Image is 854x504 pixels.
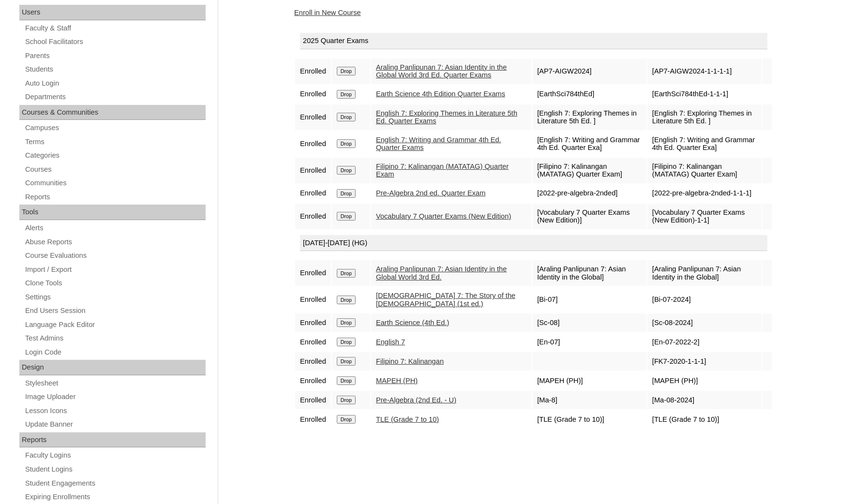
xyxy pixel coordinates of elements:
[19,5,206,20] div: Users
[532,410,646,429] td: [TLE (Grade 7 to 10)]
[532,204,646,229] td: [Vocabulary 7 Quarter Exams (New Edition)]
[376,136,501,152] a: English 7: Writing and Grammar 4th Ed. Quarter Exams
[376,357,444,365] a: Filipino 7: Kalinangan
[647,410,762,429] td: [TLE (Grade 7 to 10)]
[294,9,361,16] a: Enroll in New Course
[376,377,418,385] a: MAPEH (PH)
[19,205,206,220] div: Tools
[532,260,646,286] td: [Araling Panlipunan 7: Asian Identity in the Global]
[337,139,356,148] input: Drop
[647,260,762,286] td: [Araling Panlipunan 7: Asian Identity in the Global]
[295,158,331,183] td: Enrolled
[647,287,762,312] td: [Bi-07-2024]
[337,376,356,385] input: Drop
[337,166,356,175] input: Drop
[24,163,206,176] a: Courses
[24,346,206,358] a: Login Code
[376,338,405,346] a: English 7
[24,491,206,503] a: Expiring Enrollments
[647,158,762,183] td: [Filipino 7: Kalinangan (MATATAG) Quarter Exam]
[24,77,206,89] a: Auto Login
[376,265,507,281] a: Araling Panlipunan 7: Asian Identity in the Global World 3rd Ed.
[647,333,762,351] td: [En-07-2022-2]
[532,158,646,183] td: [Filipino 7: Kalinangan (MATATAG) Quarter Exam]
[337,357,356,366] input: Drop
[24,63,206,75] a: Students
[24,377,206,389] a: Stylesheet
[19,360,206,375] div: Design
[337,113,356,121] input: Drop
[24,50,206,62] a: Parents
[337,318,356,327] input: Drop
[337,296,356,304] input: Drop
[19,432,206,448] div: Reports
[24,463,206,475] a: Student Logins
[24,305,206,317] a: End Users Session
[337,189,356,198] input: Drop
[647,371,762,390] td: [MAPEH (PH)]
[532,85,646,104] td: [EarthSci784thEd]
[295,59,331,84] td: Enrolled
[295,184,331,203] td: Enrolled
[24,277,206,289] a: Clone Tools
[295,104,331,130] td: Enrolled
[295,131,331,157] td: Enrolled
[647,184,762,203] td: [2022-pre-algebra-2nded-1-1-1]
[337,212,356,221] input: Drop
[24,136,206,148] a: Terms
[24,291,206,303] a: Settings
[295,204,331,229] td: Enrolled
[647,85,762,104] td: [EarthSci784thEd-1-1-1]
[647,391,762,409] td: [Ma-08-2024]
[19,105,206,120] div: Courses & Communities
[532,313,646,332] td: [Sc-08]
[532,371,646,390] td: [MAPEH (PH)]
[24,250,206,262] a: Course Evaluations
[376,292,515,308] a: [DEMOGRAPHIC_DATA] 7: The Story of the [DEMOGRAPHIC_DATA] (1st ed.)
[647,59,762,84] td: [AP7-AIGW2024-1-1-1-1]
[295,287,331,312] td: Enrolled
[24,391,206,403] a: Image Uploader
[647,131,762,157] td: [English 7: Writing and Grammar 4th Ed. Quarter Exa]
[24,332,206,344] a: Test Admins
[300,33,767,49] div: 2025 Quarter Exams
[647,204,762,229] td: [Vocabulary 7 Quarter Exams (New Edition)-1-1]
[24,319,206,331] a: Language Pack Editor
[376,63,507,79] a: Araling Panlipunan 7: Asian Identity in the Global World 3rd Ed. Quarter Exams
[376,415,439,423] a: TLE (Grade 7 to 10)
[376,163,509,178] a: Filipino 7: Kalinangan (MATATAG) Quarter Exam
[532,59,646,84] td: [AP7-AIGW2024]
[24,122,206,134] a: Campuses
[376,90,505,98] a: Earth Science 4th Edition Quarter Exams
[376,319,449,326] a: Earth Science (4th Ed.)
[24,405,206,417] a: Lesson Icons
[295,410,331,429] td: Enrolled
[295,352,331,371] td: Enrolled
[24,236,206,248] a: Abuse Reports
[24,22,206,34] a: Faculty & Staff
[295,391,331,409] td: Enrolled
[24,91,206,103] a: Departments
[24,191,206,203] a: Reports
[376,189,485,197] a: Pre-Algebra 2nd ed. Quarter Exam
[24,222,206,234] a: Alerts
[337,269,356,278] input: Drop
[24,418,206,430] a: Update Banner
[337,338,356,346] input: Drop
[295,371,331,390] td: Enrolled
[532,104,646,130] td: [English 7: Exploring Themes in Literature 5th Ed. ]
[337,415,356,424] input: Drop
[24,449,206,461] a: Faculty Logins
[337,396,356,404] input: Drop
[376,109,517,125] a: English 7: Exploring Themes in Literature 5th Ed. Quarter Exams
[24,264,206,276] a: Import / Export
[647,104,762,130] td: [English 7: Exploring Themes in Literature 5th Ed. ]
[532,287,646,312] td: [Bi-07]
[24,177,206,189] a: Communities
[295,313,331,332] td: Enrolled
[337,90,356,99] input: Drop
[295,260,331,286] td: Enrolled
[647,313,762,332] td: [Sc-08-2024]
[24,149,206,162] a: Categories
[300,235,767,252] div: [DATE]-[DATE] (HG)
